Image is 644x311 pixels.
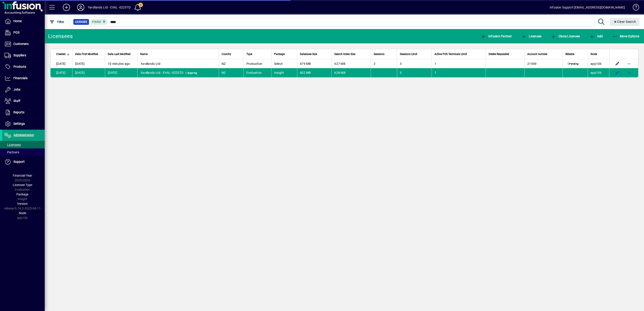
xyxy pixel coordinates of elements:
a: Partners [2,148,45,156]
button: Add [588,32,604,40]
span: Licensees [4,143,21,146]
td: 10 minutes ago [105,59,137,68]
td: Evaluation [244,68,271,77]
td: 3 [397,68,432,77]
span: Financials [13,76,28,80]
div: Country [222,52,241,57]
span: Expiring [184,71,198,75]
span: Reports [13,110,24,114]
a: Home [2,16,45,27]
td: 3 [397,59,432,68]
span: Found [92,20,101,23]
span: Package [274,52,285,57]
td: [DATE] [105,68,137,77]
span: Financial Year [13,174,32,177]
span: Database Size [300,52,317,57]
em: Yard [140,62,147,66]
span: Customers [13,42,29,46]
div: Created [56,52,70,57]
span: Jobs [13,88,20,91]
span: Licensee Type [13,183,32,187]
span: More Options [612,34,640,38]
span: app106.prod.infusionbusinesssoftware.com [591,71,602,74]
button: Edit [614,60,621,67]
span: Account number [527,52,547,57]
span: Active POS Terminals Limit [434,52,467,57]
span: Delete Requested [489,52,509,57]
td: 628 MB [331,68,371,77]
span: Suppliers [13,53,26,57]
span: Clone Licensee [551,34,580,38]
td: [DATE] [51,68,72,77]
span: Package [16,193,28,196]
div: Account number [527,52,560,57]
a: Jobs [2,84,45,95]
span: Node [591,52,597,57]
span: Infusion Partner [481,34,512,38]
a: Reports [2,107,45,118]
span: Node [19,211,26,215]
div: Name [140,52,216,57]
div: Billable [566,52,585,57]
button: More Options [611,32,641,40]
mat-chip: Found Status: Found [90,19,108,25]
a: Products [2,61,45,72]
a: Knowledge Base [629,1,638,15]
span: Search Index Size [334,52,355,57]
span: Pending [567,62,579,66]
button: Edit [614,69,621,76]
span: Sessions Limit [400,52,417,57]
span: Add [589,34,603,38]
td: NZ [219,68,243,77]
td: Select [271,59,297,68]
span: Type [246,52,252,57]
span: Version [17,202,28,205]
div: Data Last Modified [108,52,135,57]
div: Licensees [48,33,73,40]
button: Filter [48,18,66,26]
div: Sessions [374,52,394,57]
a: Licensees [2,141,45,148]
button: Clear [610,18,640,26]
div: Delete Requested [489,52,522,57]
span: Partners [4,150,19,154]
button: Clone Licensee [550,32,581,40]
span: Sessions [374,52,384,57]
button: More options [625,60,633,67]
td: 1 [432,59,485,68]
span: Licensee [75,20,87,24]
span: Data First Modified [75,52,98,57]
td: 479 MB [297,59,331,68]
div: Infusion Support [EMAIL_ADDRESS][DOMAIN_NAME] [550,4,625,11]
span: Products [13,65,26,68]
td: 21949 [524,59,563,68]
span: Support [13,160,25,163]
div: Type [246,52,269,57]
a: Customers [2,38,45,50]
span: lands Ltd - EVAL -0225TD [140,71,183,74]
td: [DATE] [51,59,72,68]
a: Support [2,156,45,167]
span: Settings [13,122,25,125]
div: Database Size [300,52,329,57]
span: POS [13,31,19,34]
span: Administration [13,133,34,137]
div: Node [591,52,606,57]
td: Insight [271,68,297,77]
div: Yardlands Ltd - EVAL -0225TD [88,4,131,11]
td: NZ [219,59,243,68]
span: Country [222,52,231,57]
a: Financials [2,73,45,84]
span: Data Last Modified [108,52,131,57]
div: Active POS Terminals Limit [434,52,483,57]
span: Staff [13,99,20,103]
span: Name [140,52,148,57]
td: 402 MB [297,68,331,77]
span: Created [56,52,66,57]
div: Sessions Limit [400,52,429,57]
td: Production [244,59,271,68]
td: [DATE] [72,59,105,68]
button: Profile [74,3,88,11]
button: More options [625,69,633,76]
td: 2 [371,59,397,68]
